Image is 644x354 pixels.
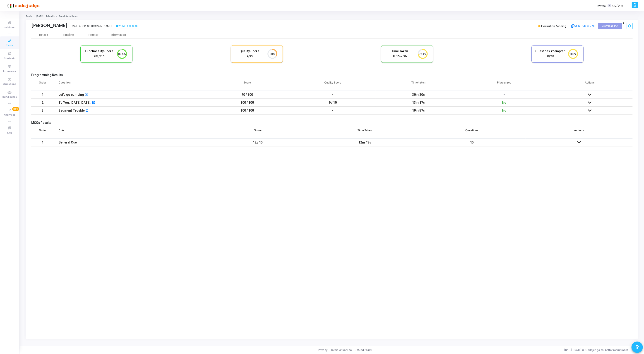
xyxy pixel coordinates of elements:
[535,49,565,53] h5: Questions Attempted
[204,126,311,139] th: Score
[3,82,16,86] span: Questions
[290,99,375,107] td: 9 / 10
[31,121,633,125] h5: MCQs Results
[204,107,290,115] td: 100 / 100
[59,15,79,17] span: Candidate Report
[376,78,461,91] th: Time taken
[204,139,311,146] td: 12 / 15
[26,15,638,18] nav: breadcrumb
[39,33,48,37] div: Details
[318,348,327,352] a: Privacy
[316,139,414,146] div: 12m 13s
[608,4,611,7] span: T
[4,57,15,60] span: Contests
[26,15,32,17] a: Tests
[92,101,95,105] mat-icon: open_in_new
[31,73,633,77] h5: Programming Results
[6,1,40,10] img: logo
[7,131,12,135] span: FAQ
[58,107,85,114] div: Segment Trouble
[85,109,89,112] mat-icon: open_in_new
[58,91,84,98] div: Let's go camping
[54,78,204,91] th: Question
[502,109,506,112] span: No
[290,107,375,115] td: -
[2,95,17,99] span: Candidates
[204,99,290,107] td: 100 / 100
[355,348,372,352] a: Refund Policy
[385,49,415,53] h5: Time Taken
[204,78,290,91] th: Score
[598,23,622,29] button: Download PDF
[376,107,461,115] td: 19m 57s
[418,139,526,146] td: 15
[612,4,623,8] span: 732/2418
[372,348,638,352] div: [DATE]-[DATE] © Codejudge, for better recruitment.
[503,93,505,96] span: -
[106,33,131,37] div: Information
[12,107,19,111] span: New
[31,91,54,99] td: 1
[376,99,461,107] td: 13m 17s
[84,49,114,53] h5: Functionality Score
[597,4,606,8] label: Invites:
[331,348,352,352] a: Terms of Service
[58,99,91,106] div: To You, [DATE][DATE]:
[376,91,461,99] td: 30m 30s
[6,44,13,48] span: Tests
[84,54,114,59] div: 282/315
[70,24,112,28] div: [EMAIL_ADDRESS][DOMAIN_NAME]
[234,54,265,59] div: 9/30
[31,78,54,91] th: Order
[63,33,74,37] div: Timeline
[31,107,54,115] td: 3
[385,54,415,59] div: 1h 15m 58s
[3,26,17,30] span: Dashboard
[290,91,375,99] td: -
[502,101,506,104] span: No
[570,23,596,29] button: Copy Public Link
[290,78,375,91] th: Quality Score
[31,23,67,28] div: [PERSON_NAME]
[3,69,16,73] span: Interviews
[526,126,633,139] th: Actions
[54,126,204,139] th: Quiz
[31,99,54,107] td: 2
[311,126,418,139] th: Time Taken
[36,15,79,17] a: [DATE] - Titan Engineering Intern 2026
[31,139,54,146] td: 1
[4,113,15,117] span: Analytics
[114,23,139,29] button: View Feedback
[547,78,633,91] th: Actions
[85,93,88,97] mat-icon: open_in_new
[541,24,566,28] span: Evaluation Pending
[58,139,200,146] div: General Cse
[234,49,265,53] h5: Quality Score
[461,78,547,91] th: Plagiarized
[81,33,106,37] div: Proctor
[535,54,565,59] div: 18/18
[204,91,290,99] td: 70 / 100
[418,126,526,139] th: Questions
[31,126,54,139] th: Order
